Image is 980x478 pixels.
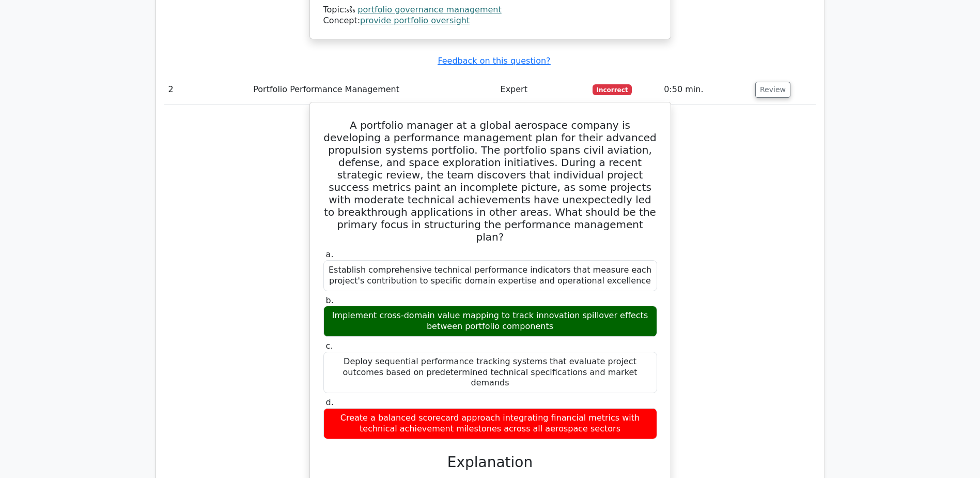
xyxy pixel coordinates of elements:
[326,249,334,259] span: a.
[326,295,334,305] span: b.
[496,75,588,104] td: Expert
[323,352,657,393] div: Deploy sequential performance tracking systems that evaluate project outcomes based on predetermi...
[593,84,632,95] span: Incorrect
[323,16,657,26] div: Concept:
[438,56,550,66] a: Feedback on this question?
[323,260,657,291] div: Establish comprehensive technical performance indicators that measure each project's contribution...
[326,397,334,407] span: d.
[323,306,657,337] div: Implement cross-domain value mapping to track innovation spillover effects between portfolio comp...
[330,454,651,471] h3: Explanation
[249,75,496,104] td: Portfolio Performance Management
[323,408,657,439] div: Create a balanced scorecard approach integrating financial metrics with technical achievement mil...
[755,82,790,98] button: Review
[357,5,502,14] a: portfolio governance management
[326,341,333,351] span: c.
[660,75,751,104] td: 0:50 min.
[322,119,658,243] h5: A portfolio manager at a global aerospace company is developing a performance management plan for...
[164,75,250,104] td: 2
[360,16,470,25] a: provide portfolio oversight
[323,5,657,16] div: Topic:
